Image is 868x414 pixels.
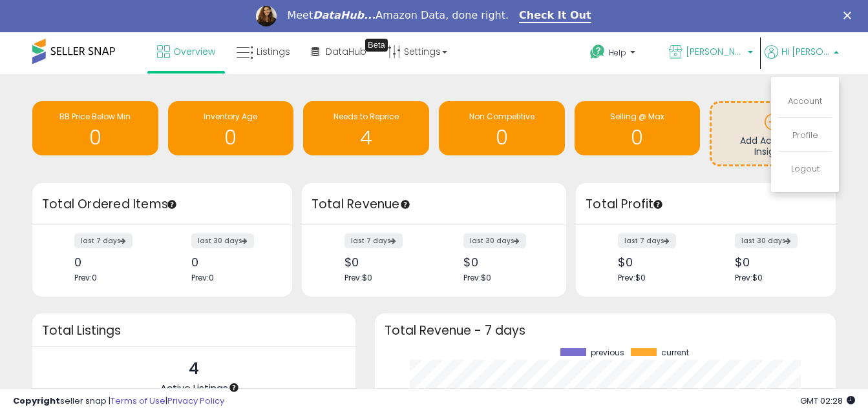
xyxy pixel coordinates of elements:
span: 2025-09-16 02:28 GMT [800,395,855,407]
span: Overview [173,45,215,58]
a: Account [788,95,822,107]
span: Prev: 0 [191,272,214,283]
span: Non Competitive [469,111,535,122]
a: Needs to Reprice 4 [303,101,429,155]
span: Selling @ Max [610,111,664,122]
div: Close [843,12,856,19]
a: Listings [227,32,300,71]
span: Listings [257,45,290,58]
span: Prev: $0 [735,272,763,283]
span: Help [609,47,626,58]
i: Get Help [589,44,606,60]
a: Selling @ Max 0 [575,101,701,155]
span: Add Actionable Insights [740,134,809,159]
h1: 0 [175,127,288,148]
div: 0 [74,255,153,269]
label: last 30 days [735,233,798,248]
span: previous [591,348,624,357]
a: Terms of Use [111,395,165,407]
a: DataHub [302,32,376,71]
label: last 30 days [463,233,526,248]
span: Active Listings [160,381,228,395]
label: last 7 days [344,233,403,248]
span: Prev: $0 [463,272,491,283]
a: Profile [792,129,818,141]
span: Hi [PERSON_NAME] [781,45,830,58]
div: 0 [191,255,270,269]
h3: Total Listings [42,326,346,335]
div: Meet Amazon Data, done right. [287,9,509,22]
a: Overview [147,32,225,71]
span: current [661,348,689,357]
img: Profile image for Georgie [256,6,277,26]
p: 4 [160,357,228,381]
label: last 7 days [74,233,132,248]
a: Privacy Policy [167,395,224,407]
a: Inventory Age 0 [168,101,294,155]
h1: 4 [310,127,423,148]
div: Tooltip anchor [166,199,178,210]
div: seller snap | | [13,395,224,408]
span: Needs to Reprice [333,111,399,122]
span: [PERSON_NAME]'s Choice [686,45,744,58]
span: DataHub [326,45,366,58]
span: BB Price Below Min [59,111,131,122]
a: Logout [791,163,820,175]
div: Tooltip anchor [652,199,664,210]
h3: Total Revenue - 7 days [385,326,826,335]
div: $0 [735,255,813,269]
strong: Copyright [13,395,60,407]
i: DataHub... [313,9,376,21]
span: Inventory Age [204,111,257,122]
a: Non Competitive 0 [439,101,565,155]
div: $0 [463,255,544,269]
span: Prev: 0 [74,272,97,283]
h3: Total Ordered Items [42,195,282,213]
div: $0 [344,255,425,269]
h3: Total Revenue [312,195,556,213]
span: Prev: $0 [618,272,646,283]
a: Add Actionable Insights [712,103,834,164]
h1: 0 [39,127,152,148]
a: [PERSON_NAME]'s Choice [659,32,763,74]
h1: 0 [581,127,694,148]
h3: Total Profit [586,195,826,213]
a: Check It Out [519,9,591,23]
h1: 0 [445,127,558,148]
a: Help [580,34,657,74]
label: last 7 days [618,233,676,248]
span: Prev: $0 [344,272,372,283]
a: Hi [PERSON_NAME] [765,45,839,74]
a: BB Price Below Min 0 [32,101,158,155]
label: last 30 days [191,233,254,248]
div: Tooltip anchor [365,39,388,52]
div: Tooltip anchor [399,199,411,210]
div: Tooltip anchor [228,382,240,393]
div: $0 [618,255,696,269]
a: Settings [378,32,457,71]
